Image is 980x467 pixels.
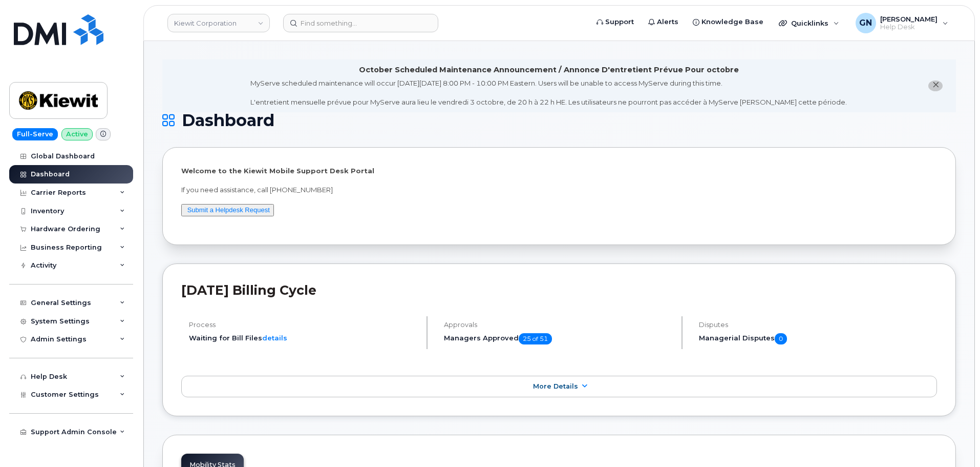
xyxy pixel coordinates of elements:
[444,321,673,329] h4: Approvals
[189,333,418,343] li: Waiting for Bill Files
[181,204,274,217] button: Submit a Helpdesk Request
[699,321,937,329] h4: Disputes
[189,321,418,329] h4: Process
[187,206,270,214] a: Submit a Helpdesk Request
[928,80,943,91] button: close notification
[181,282,937,298] h2: [DATE] Billing Cycle
[182,113,274,128] span: Dashboard
[250,78,847,107] div: MyServe scheduled maintenance will occur [DATE][DATE] 8:00 PM - 10:00 PM Eastern. Users will be u...
[935,422,972,459] iframe: Messenger Launcher
[699,333,937,344] h5: Managerial Disputes
[775,333,787,344] span: 0
[181,185,937,195] p: If you need assistance, call [PHONE_NUMBER]
[444,333,673,344] h5: Managers Approved
[519,333,552,344] span: 25 of 51
[359,65,739,75] div: October Scheduled Maintenance Announcement / Annonce D'entretient Prévue Pour octobre
[533,382,578,390] span: More Details
[181,166,937,176] p: Welcome to the Kiewit Mobile Support Desk Portal
[262,334,287,342] a: details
